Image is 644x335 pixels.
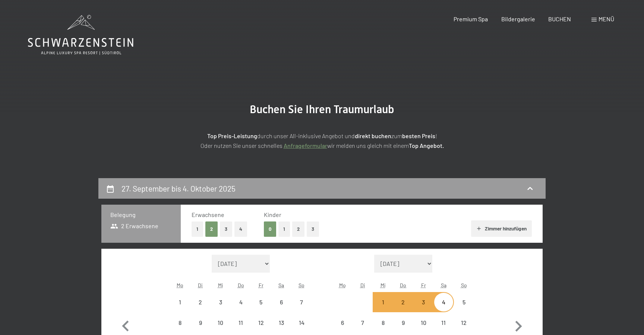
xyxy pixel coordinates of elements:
[421,282,426,288] abbr: Freitag
[548,15,571,22] a: BUCHEN
[211,299,230,318] div: 3
[413,313,433,333] div: Fri Oct 10 2025
[434,299,453,318] div: 4
[332,313,353,333] div: Mon Oct 06 2025
[291,313,312,333] div: Anreise nicht möglich
[291,313,312,333] div: Sun Sep 14 2025
[264,211,281,218] span: Kinder
[355,132,391,139] strong: direkt buchen
[190,292,210,312] div: Tue Sep 02 2025
[192,211,224,218] span: Erwachsene
[271,313,291,333] div: Sat Sep 13 2025
[170,292,190,312] div: Anreise nicht möglich
[211,292,231,312] div: Anreise nicht möglich
[454,313,474,333] div: Anreise nicht möglich
[231,313,251,333] div: Thu Sep 11 2025
[121,184,236,193] h2: 27. September bis 4. Oktober 2025
[400,282,406,288] abbr: Donnerstag
[278,282,284,288] abbr: Samstag
[414,299,433,318] div: 3
[231,292,251,312] div: Thu Sep 04 2025
[393,313,413,333] div: Thu Oct 09 2025
[433,313,454,333] div: Anreise nicht möglich
[353,313,373,333] div: Tue Oct 07 2025
[360,282,365,288] abbr: Dienstag
[393,292,413,312] div: Thu Oct 02 2025
[205,221,218,237] button: 2
[373,292,393,312] div: Wed Oct 01 2025
[170,313,190,333] div: Anreise nicht möglich
[394,299,413,318] div: 2
[353,313,373,333] div: Anreise nicht möglich
[177,282,183,288] abbr: Montag
[231,313,251,333] div: Anreise nicht möglich
[191,299,209,318] div: 2
[171,299,189,318] div: 1
[207,132,257,139] strong: Top Preis-Leistung
[413,292,433,312] div: Fri Oct 03 2025
[251,313,271,333] div: Anreise nicht möglich
[292,221,304,237] button: 2
[373,313,393,333] div: Anreise nicht möglich
[170,292,190,312] div: Mon Sep 01 2025
[599,15,614,22] span: Menü
[220,221,232,237] button: 3
[402,132,435,139] strong: besten Preis
[234,221,247,237] button: 4
[471,220,532,237] button: Zimmer hinzufügen
[307,221,319,237] button: 3
[433,292,454,312] div: Sat Oct 04 2025
[454,313,474,333] div: Sun Oct 12 2025
[291,292,312,312] div: Anreise nicht möglich
[251,292,271,312] div: Anreise nicht möglich
[251,292,271,312] div: Fri Sep 05 2025
[218,282,223,288] abbr: Mittwoch
[292,299,311,318] div: 7
[454,292,474,312] div: Anreise nicht möglich
[339,282,346,288] abbr: Montag
[190,292,210,312] div: Anreise nicht möglich
[198,282,203,288] abbr: Dienstag
[271,292,291,312] div: Anreise nicht möglich
[433,292,454,312] div: Anreise nicht möglich
[413,313,433,333] div: Anreise nicht möglich
[231,292,251,312] div: Anreise nicht möglich
[393,313,413,333] div: Anreise nicht möglich
[299,282,304,288] abbr: Sonntag
[271,313,291,333] div: Anreise nicht möglich
[271,292,291,312] div: Sat Sep 06 2025
[110,211,172,219] h3: Belegung
[413,292,433,312] div: Anreise nicht möglich
[190,313,210,333] div: Tue Sep 09 2025
[264,221,276,237] button: 0
[238,282,244,288] abbr: Donnerstag
[461,282,467,288] abbr: Sonntag
[211,292,231,312] div: Wed Sep 03 2025
[409,142,444,149] strong: Top Angebot.
[441,282,446,288] abbr: Samstag
[284,142,327,149] a: Anfrageformular
[192,221,203,237] button: 1
[373,292,393,312] div: Anreise nicht möglich
[272,299,291,318] div: 6
[251,313,271,333] div: Fri Sep 12 2025
[231,299,250,318] div: 4
[455,299,473,318] div: 5
[433,313,454,333] div: Sat Oct 11 2025
[110,222,158,230] span: 2 Erwachsene
[211,313,231,333] div: Anreise nicht möglich
[454,15,488,22] span: Premium Spa
[501,15,535,22] a: Bildergalerie
[250,103,394,116] span: Buchen Sie Ihren Traumurlaub
[211,313,231,333] div: Wed Sep 10 2025
[332,313,353,333] div: Anreise nicht möglich
[381,282,386,288] abbr: Mittwoch
[454,292,474,312] div: Sun Oct 05 2025
[278,221,290,237] button: 1
[170,313,190,333] div: Mon Sep 08 2025
[252,299,270,318] div: 5
[393,292,413,312] div: Anreise nicht möglich
[259,282,263,288] abbr: Freitag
